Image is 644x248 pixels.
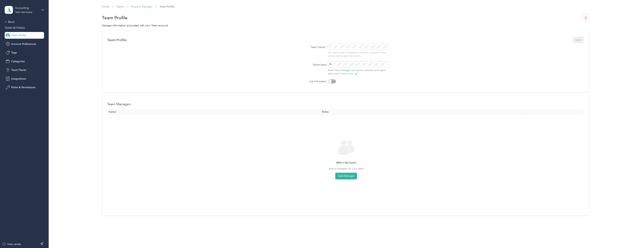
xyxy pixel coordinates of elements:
[341,72,357,75] button: Learn more
[335,173,357,179] button: Add Manager
[329,167,364,171] span: Add a manager for your team
[623,227,644,248] iframe: Everlance-gr Chat Button Frame
[2,242,21,246] button: Help center
[293,63,327,67] label: Parent team
[328,51,389,58] p: Your team name will appear in members’ accounts when classifying trips and transactions.
[102,5,109,8] a: Home
[102,16,127,20] h1: Team Profile
[293,45,327,49] label: Team Name
[5,20,42,24] div: Back
[5,26,25,30] span: TEAM SETTINGS
[107,38,127,42] div: Team Profile
[336,161,356,165] span: Who's the boss?
[102,24,589,27] div: Manage information associated with your Team account.
[293,79,327,83] label: Use Kilometers
[107,102,131,107] h2: Team Managers
[160,5,174,9] span: Team Profile
[321,109,522,115] th: Roles
[11,77,26,81] span: Integrations
[131,5,152,8] a: Property Manager
[11,68,26,72] span: Team Places
[11,59,25,63] span: Categories
[116,5,124,8] a: Teams
[15,6,38,10] div: Accounting
[328,69,386,75] span: Parent Team Managers can see the members of all teams below them.
[11,85,35,89] span: Roles & Permissions
[11,42,36,46] span: Account Preferences
[107,109,321,115] th: Name
[15,11,32,13] div: Team dashboard
[11,33,26,37] span: Team Profile
[11,51,17,55] span: Tags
